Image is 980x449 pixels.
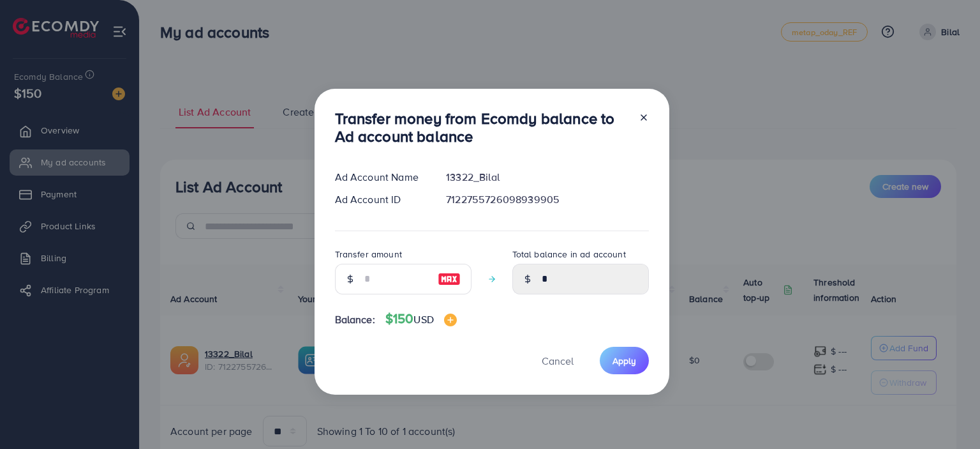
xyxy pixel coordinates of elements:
[385,311,457,327] h4: $150
[436,192,658,207] div: 7122755726098939905
[926,392,970,439] iframe: Chat
[612,354,636,367] span: Apply
[600,347,649,374] button: Apply
[444,314,457,326] img: image
[335,109,628,146] h3: Transfer money from Ecomdy balance to Ad account balance
[413,312,433,326] span: USD
[325,170,436,185] div: Ad Account Name
[335,312,375,327] span: Balance:
[436,170,658,185] div: 13322_Bilal
[325,192,436,207] div: Ad Account ID
[512,248,626,261] label: Total balance in ad account
[438,271,461,287] img: image
[542,354,574,368] span: Cancel
[335,248,402,261] label: Transfer amount
[526,347,590,374] button: Cancel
